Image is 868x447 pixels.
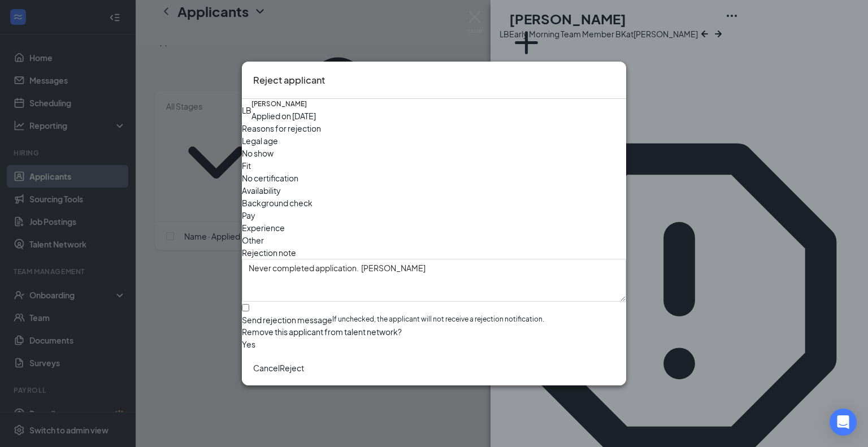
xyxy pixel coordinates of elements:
[332,314,544,326] span: If unchecked, the applicant will not receive a rejection notification.
[242,222,285,234] span: Experience
[242,134,278,147] span: Legal age
[251,110,316,122] div: Applied on [DATE]
[242,304,249,311] input: Send rejection messageIf unchecked, the applicant will not receive a rejection notification.
[242,259,626,302] textarea: Never completed application. [PERSON_NAME]
[253,73,325,88] h3: Reject applicant
[242,147,274,159] span: No show
[242,314,332,326] div: Send rejection message
[242,248,296,258] span: Rejection note
[242,209,255,222] span: Pay
[242,172,298,184] span: No certification
[242,234,264,246] span: Other
[830,409,857,436] div: Open Intercom Messenger
[242,159,251,172] span: Fit
[242,197,313,209] span: Background check
[253,362,280,374] button: Cancel
[251,99,307,109] h5: [PERSON_NAME]
[280,362,304,374] button: Reject
[242,104,251,116] div: LB
[242,123,321,133] span: Reasons for rejection
[242,338,255,350] span: Yes
[242,184,281,197] span: Availability
[242,327,402,337] span: Remove this applicant from talent network?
